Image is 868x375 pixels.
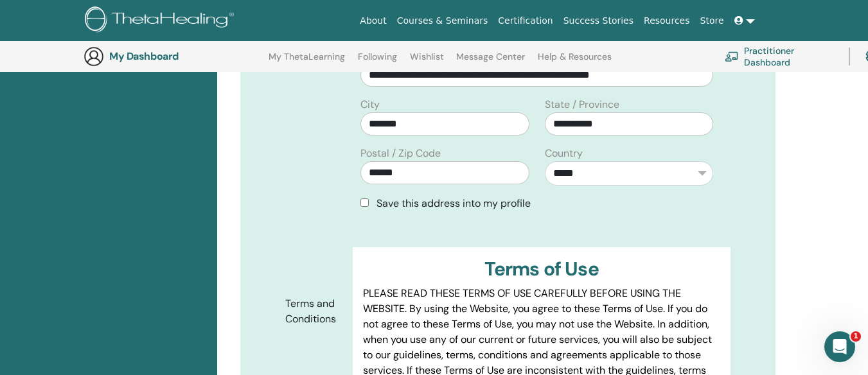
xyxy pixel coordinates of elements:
[410,51,444,72] a: Wishlist
[84,46,104,67] img: generic-user-icon.jpg
[376,196,531,210] span: Save this address into my profile
[545,146,583,161] label: Country
[493,9,558,33] a: Certification
[276,292,353,331] label: Terms and Conditions
[355,9,391,33] a: About
[360,146,441,161] label: Postal / Zip Code
[545,97,619,112] label: State / Province
[639,9,695,33] a: Resources
[269,51,345,72] a: My ThetaLearning
[456,51,525,72] a: Message Center
[392,9,493,33] a: Courses & Seminars
[538,51,612,72] a: Help & Resources
[85,6,238,35] img: logo.png
[358,51,397,72] a: Following
[824,331,855,362] iframe: Intercom live chat
[851,331,861,342] span: 1
[109,50,238,62] h3: My Dashboard
[363,257,720,281] h3: Terms of Use
[695,9,729,33] a: Store
[558,9,639,33] a: Success Stories
[725,42,833,71] a: Practitioner Dashboard
[725,51,739,62] img: chalkboard-teacher.svg
[360,97,380,112] label: City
